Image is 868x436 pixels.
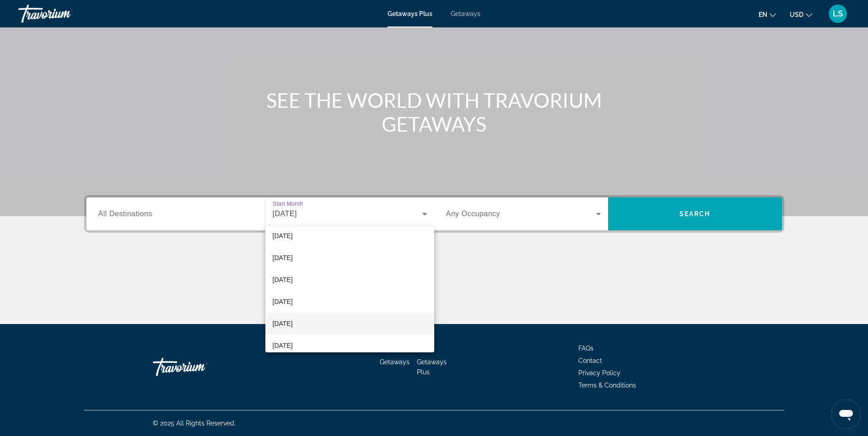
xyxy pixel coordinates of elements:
[831,399,861,429] iframe: Button to launch messaging window
[273,252,293,263] span: [DATE]
[273,318,293,329] span: [DATE]
[273,274,293,285] span: [DATE]
[273,296,293,307] span: [DATE]
[273,230,293,241] span: [DATE]
[273,340,293,351] span: [DATE]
